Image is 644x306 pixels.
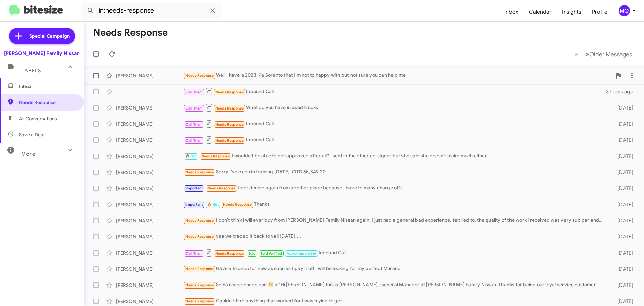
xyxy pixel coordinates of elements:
div: [DATE] [606,185,639,192]
span: Needs Response [207,186,236,190]
span: Call Them [185,106,203,111]
div: Sorry I've been in training [DATE]. OTD 65,349.20 [183,168,606,176]
div: [DATE] [606,121,639,127]
div: [PERSON_NAME] [116,217,183,224]
span: Important [185,186,203,190]
span: Needs Response [185,170,214,174]
span: All Conversations [19,115,57,122]
div: Well I have a 2023 Kia Sorento that I'm not to happy with but not sure you can help me [183,72,612,79]
span: Call Them [185,122,203,127]
div: [PERSON_NAME] [116,104,183,111]
a: Calendar [524,2,557,22]
div: What do you have in used trucks [183,103,606,112]
span: Special Campaign [29,33,70,39]
span: Save a Deal [19,131,44,138]
span: Needs Response [185,234,214,239]
div: [PERSON_NAME] [116,72,183,79]
button: Next [582,47,636,61]
div: [DATE] [606,217,639,224]
span: Needs Response [223,202,252,207]
span: Call Them [185,251,203,256]
div: [PERSON_NAME] [116,153,183,160]
span: 🔥 Hot [207,202,219,207]
span: Call Them [185,90,203,94]
div: [DATE] [606,153,639,160]
div: [DATE] [606,201,639,208]
span: Inbox [19,83,76,90]
a: Inbox [499,2,524,22]
span: Needs Response [215,122,244,127]
div: [PERSON_NAME] [116,137,183,143]
span: Needs Response [201,154,230,158]
div: [PERSON_NAME] Family Nissan [4,50,80,57]
button: Previous [570,47,582,61]
div: [PERSON_NAME] [116,250,183,256]
div: [DATE] [606,233,639,240]
input: Search [81,3,222,19]
span: Needs Response [185,299,214,303]
div: I don't think i will ever buy from [PERSON_NAME] Family Nissan again. I just had a general bad ex... [183,217,606,224]
div: Thanks [183,201,606,208]
span: Needs Response [215,106,244,111]
span: More [21,151,35,157]
div: Inbound Call [183,87,606,96]
a: Profile [587,2,613,22]
span: Needs Response [215,90,244,94]
a: Insights [557,2,587,22]
span: Needs Response [215,138,244,143]
span: Older Messages [589,51,632,58]
span: Needs Response [185,267,214,271]
div: [DATE] [606,137,639,143]
div: I wouldn't be able to get approved after all? I sent in the other co-signer but she said she does... [183,152,606,160]
div: [DATE] [606,250,639,256]
span: Needs Response [185,218,214,223]
div: [PERSON_NAME] [116,298,183,305]
span: Needs Response [19,99,76,106]
div: MQ [619,5,630,16]
span: Needs Response [185,283,214,287]
div: [DATE] [606,282,639,289]
div: I got denied again from another place because I have to many charge offs [183,184,606,192]
div: Couldn't find anything that worked for I was trying to get [183,297,606,305]
div: Se ha reaccionado con 😒 a “Hi [PERSON_NAME] this is [PERSON_NAME], General Manager at [PERSON_NAM... [183,281,606,289]
span: Needs Response [215,251,244,256]
div: [DATE] [606,266,639,272]
span: Important [185,202,203,207]
div: [PERSON_NAME] [116,121,183,127]
div: Inbound Call [183,136,606,144]
div: [PERSON_NAME] [116,169,183,176]
div: [PERSON_NAME] [116,282,183,289]
span: Appointment Set [287,251,316,256]
div: [PERSON_NAME] [116,201,183,208]
div: Inbound Call [183,249,606,257]
span: Sold Verified [260,251,282,256]
span: Sold [248,251,256,256]
div: [DATE] [606,104,639,111]
h1: Needs Response [93,27,168,38]
span: » [586,50,589,58]
div: yea we traded it back to yall [DATE].... [183,233,606,241]
a: Special Campaign [9,28,75,44]
div: [PERSON_NAME] [116,185,183,192]
div: [DATE] [606,169,639,176]
div: [PERSON_NAME] [116,266,183,272]
span: « [574,50,578,58]
div: Inbound Call [183,120,606,128]
nav: Page navigation example [571,47,636,61]
div: [DATE] [606,298,639,305]
span: Needs Response [185,73,214,78]
span: Call Them [185,138,203,143]
div: Have a Bronco for now as soon as I pay it off I will be looking for my perfect Murano [183,265,606,273]
div: 3 hours ago [606,88,639,95]
span: Labels [21,68,41,74]
span: 🔥 Hot [185,154,197,158]
div: [PERSON_NAME] [116,233,183,240]
button: MQ [613,5,637,16]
